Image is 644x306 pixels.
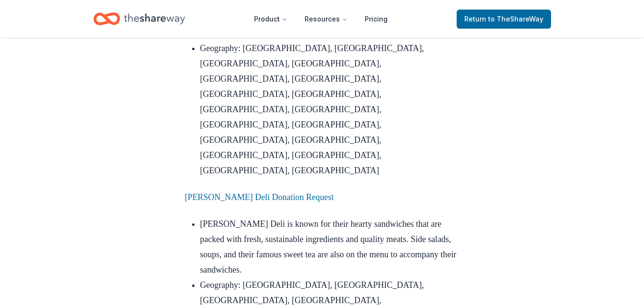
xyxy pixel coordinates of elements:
nav: Main [246,8,395,30]
a: Home [93,8,185,30]
button: Resources [297,10,355,29]
span: to TheShareWay [488,15,543,23]
a: [PERSON_NAME] Deli Donation Request [185,192,334,202]
a: Returnto TheShareWay [457,10,551,29]
li: Geography: [GEOGRAPHIC_DATA], [GEOGRAPHIC_DATA], [GEOGRAPHIC_DATA], [GEOGRAPHIC_DATA], [GEOGRAPHI... [200,41,460,178]
span: Return [464,13,543,25]
li: [PERSON_NAME] Deli is known for their hearty sandwiches that are packed with fresh, sustainable i... [200,216,460,277]
button: Product [246,10,295,29]
a: Pricing [357,10,395,29]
